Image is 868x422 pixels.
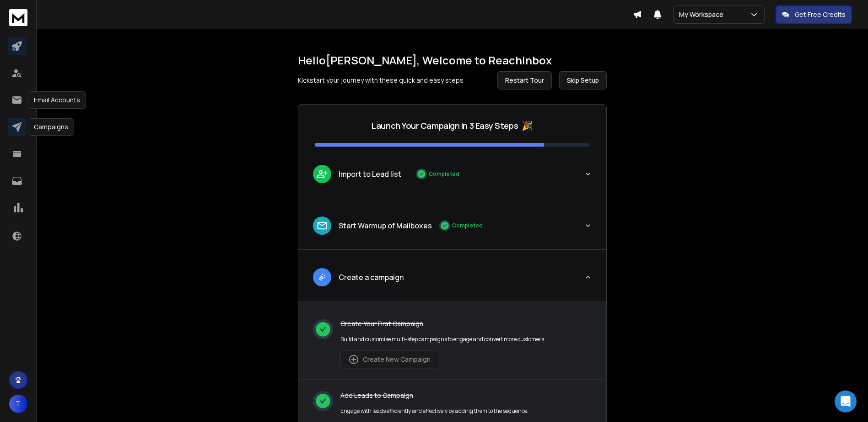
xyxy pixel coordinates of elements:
[316,220,328,232] img: lead
[9,9,27,26] img: logo
[835,390,857,412] div: Open Intercom Messenger
[679,10,727,19] p: My Workspace
[298,158,606,198] button: leadImport to Lead listCompleted
[567,76,599,85] span: Skip Setup
[316,168,328,179] img: lead
[340,391,528,400] p: Add Leads to Campaign
[340,319,545,328] p: Create Your First Campaign
[28,118,74,136] div: Campaigns
[795,10,846,19] p: Get Free Credits
[339,169,401,179] p: Import to Lead list
[340,336,545,343] p: Build and customise multi-step campaigns to engage and convert more customers.
[429,170,459,178] p: Completed
[9,395,27,413] button: T
[316,271,328,283] img: lead
[298,209,606,249] button: leadStart Warmup of MailboxesCompleted
[776,5,852,24] button: Get Free Credits
[340,407,528,415] p: Engage with leads efficiently and effectively by adding them to the sequence.
[28,91,86,109] div: Email Accounts
[559,71,607,90] button: Skip Setup
[522,119,533,132] span: 🎉
[298,261,606,301] button: leadCreate a campaign
[497,71,552,90] button: Restart Tour
[339,220,432,231] p: Start Warmup of Mailboxes
[372,119,518,132] p: Launch Your Campaign in 3 Easy Steps
[298,76,464,85] p: Kickstart your journey with these quick and easy steps
[452,222,483,229] p: Completed
[339,272,404,283] p: Create a campaign
[298,53,607,68] h1: Hello [PERSON_NAME] , Welcome to ReachInbox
